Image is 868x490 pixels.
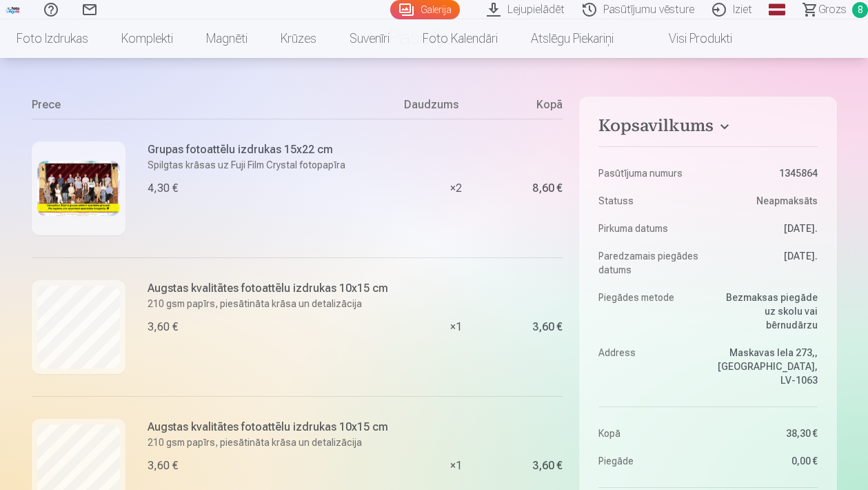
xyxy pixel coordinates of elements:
[148,180,178,197] div: 4,30 €
[105,19,190,58] a: Komplekti
[406,19,514,58] a: Foto kalendāri
[6,6,21,14] img: /fa1
[190,19,264,58] a: Magnēti
[598,291,701,332] dt: Piegādes metode
[32,97,405,119] div: Prece
[715,427,818,440] dd: 38,30 €
[148,158,345,172] p: Spilgtas krāsas uz Fuji Film Crystal fotopapīra
[514,19,630,58] a: Atslēgu piekariņi
[404,97,507,119] div: Daudzums
[148,141,345,158] h6: Grupas fotoattēlu izdrukas 15x22 cm
[852,2,868,18] span: 8
[532,323,563,331] div: 3,60 €
[598,427,701,440] dt: Kopā
[715,291,818,332] dd: Bezmaksas piegāde uz skolu vai bērnudārzu
[148,280,388,297] h6: Augstas kvalitātes fotoattēlu izdrukas 10x15 cm
[598,194,701,208] dt: Statuss
[598,346,701,387] dt: Address
[532,462,563,470] div: 3,60 €
[148,435,388,449] p: 210 gsm papīrs, piesātināta krāsa un detalizācija
[598,222,701,235] dt: Pirkuma datums
[598,454,701,468] dt: Piegāde
[715,222,818,235] dd: [DATE].
[598,116,817,141] button: Kopsavilkums
[148,458,178,474] div: 3,60 €
[715,249,818,277] dd: [DATE].
[148,319,178,335] div: 3,60 €
[264,19,333,58] a: Krūzes
[404,257,507,396] div: × 1
[404,119,507,257] div: × 2
[507,97,563,119] div: Kopā
[598,249,701,277] dt: Paredzamais piegādes datums
[148,419,388,435] h6: Augstas kvalitātes fotoattēlu izdrukas 10x15 cm
[148,297,388,311] p: 210 gsm papīrs, piesātināta krāsa un detalizācija
[598,166,701,180] dt: Pasūtījuma numurs
[630,19,749,58] a: Visi produkti
[715,346,818,387] dd: Maskavas Iela 273,, [GEOGRAPHIC_DATA], LV-1063
[715,166,818,180] dd: 1345864
[532,184,563,193] div: 8,60 €
[756,194,818,208] span: Neapmaksāts
[333,19,406,58] a: Suvenīri
[715,454,818,468] dd: 0,00 €
[818,1,847,18] span: Grozs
